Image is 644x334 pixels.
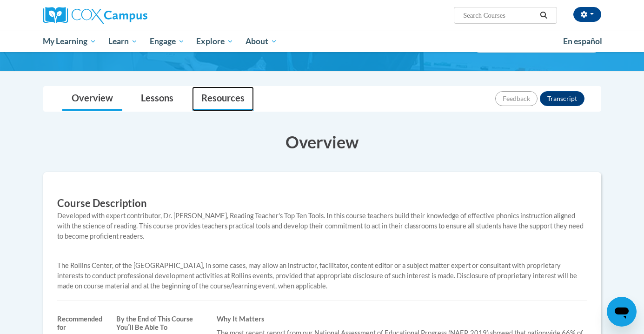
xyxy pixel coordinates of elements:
[192,87,254,111] a: Resources
[557,32,608,51] a: En español
[239,31,283,52] a: About
[29,31,615,52] div: Main menu
[540,91,584,106] button: Transcript
[57,196,587,211] h3: Course Description
[190,31,239,52] a: Explore
[563,36,602,46] span: En español
[37,31,103,52] a: My Learning
[217,315,587,323] h6: Why It Matters
[537,10,551,21] button: Search
[246,36,277,47] span: About
[57,315,102,331] h6: Recommended for
[57,261,587,291] p: The Rollins Center, of the [GEOGRAPHIC_DATA], in some cases, may allow an instructor, facilitator...
[132,87,183,111] a: Lessons
[102,31,144,52] a: Learn
[57,211,587,241] div: Developed with expert contributor, Dr. [PERSON_NAME], Reading Teacher's Top Ten Tools. In this co...
[43,36,96,47] span: My Learning
[573,7,601,22] button: Account Settings
[62,87,122,111] a: Overview
[144,31,191,52] a: Engage
[116,315,203,331] h6: By the End of This Course Youʹll Be Able To
[43,7,220,24] a: Cox Campus
[495,91,538,106] button: Feedback
[150,36,185,47] span: Engage
[462,10,537,21] input: Search Courses
[43,130,601,154] h3: Overview
[108,36,138,47] span: Learn
[43,7,147,24] img: Cox Campus
[196,36,233,47] span: Explore
[607,297,637,327] iframe: Button to launch messaging window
